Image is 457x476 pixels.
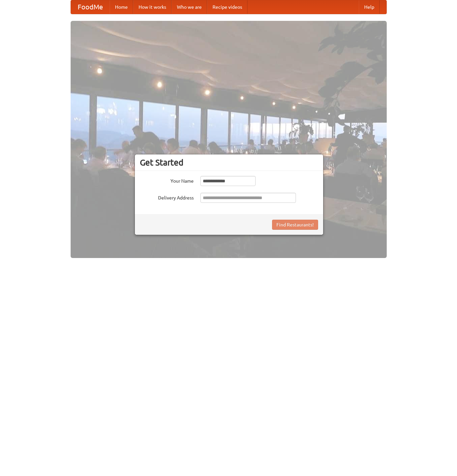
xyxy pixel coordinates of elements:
[140,176,194,184] label: Your Name
[140,193,194,201] label: Delivery Address
[71,0,110,14] a: FoodMe
[133,0,172,14] a: How it works
[359,0,380,14] a: Help
[140,157,318,168] h3: Get Started
[110,0,133,14] a: Home
[172,0,207,14] a: Who we are
[207,0,247,14] a: Recipe videos
[272,220,318,230] button: Find Restaurants!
